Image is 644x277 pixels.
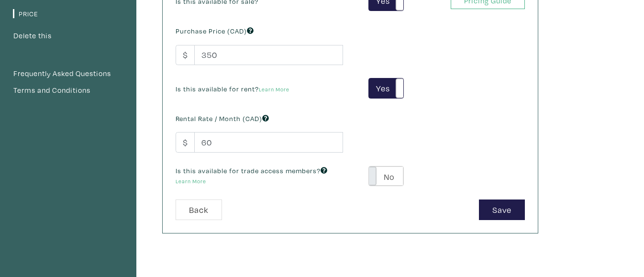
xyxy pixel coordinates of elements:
[368,166,403,187] div: YesNo
[176,177,206,185] a: Learn More
[13,9,38,18] a: Price
[259,86,289,93] a: Learn More
[176,84,289,94] label: Is this available for rent?
[13,30,52,42] button: Delete this
[13,67,123,80] a: Frequently Asked Questions
[176,45,195,66] span: $
[176,132,195,153] span: $
[176,166,343,186] label: Is this available for trade access members?
[13,84,123,97] a: Terms and Conditions
[369,78,403,98] label: Yes
[176,199,222,220] a: Back
[368,78,403,99] div: YesNo
[176,26,254,36] label: Purchase Price (CAD)
[479,199,525,220] button: Save
[176,113,269,124] label: Rental Rate / Month (CAD)
[369,166,403,186] label: No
